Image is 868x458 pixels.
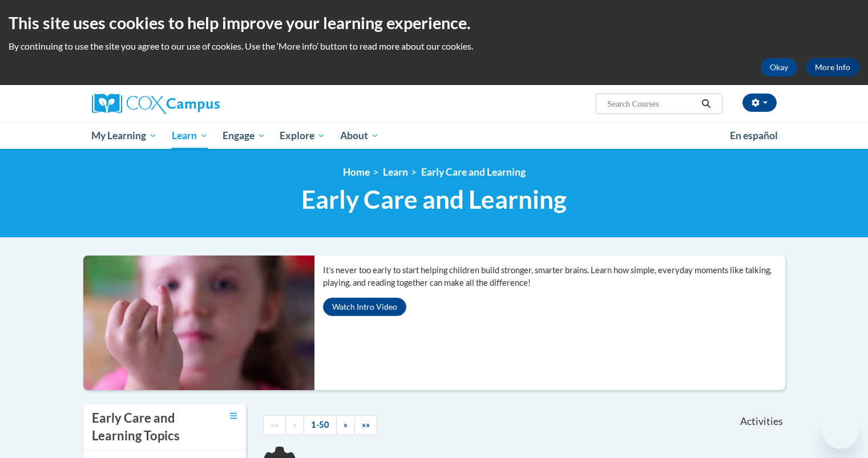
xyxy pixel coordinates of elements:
a: Toggle collapse [230,410,237,422]
button: Watch Intro Video [323,298,406,316]
button: Account Settings [742,94,777,112]
a: My Learning [84,123,165,149]
input: Search Courses [606,97,697,111]
span: Engage [223,129,265,143]
a: Engage [215,123,273,149]
a: 1-50 [304,415,337,435]
h2: This site uses cookies to help improve your learning experience. [9,11,859,34]
span: » [344,420,348,429]
a: Early Care and Learning [421,166,526,178]
span: Early Care and Learning [301,184,567,214]
iframe: Button to launch messaging window [822,412,859,449]
span: Activities [740,415,783,428]
a: Next [336,415,355,435]
a: Previous [285,415,304,435]
a: End [354,415,377,435]
span: Explore [280,129,325,143]
button: Search [697,97,714,111]
a: Home [343,166,370,178]
a: Begining [263,415,286,435]
span: My Learning [91,129,157,143]
img: Cox Campus [92,94,220,114]
a: Learn [383,166,408,178]
a: En español [722,124,785,148]
a: More Info [806,58,859,76]
span: En español [730,129,778,141]
a: About [333,123,386,149]
span: Learn [172,129,208,143]
span: »» [362,420,370,429]
p: It’s never too early to start helping children build stronger, smarter brains. Learn how simple, ... [323,264,785,289]
span: « [293,420,297,429]
p: By continuing to use the site you agree to our use of cookies. Use the ‘More info’ button to read... [9,40,859,52]
a: Explore [272,123,333,149]
button: Okay [761,58,797,76]
span: About [340,129,379,143]
span: «« [271,420,278,429]
a: Cox Campus [92,94,309,114]
a: Learn [164,123,215,149]
div: Main menu [75,123,794,149]
h3: Early Care and Learning Topics [92,410,200,445]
